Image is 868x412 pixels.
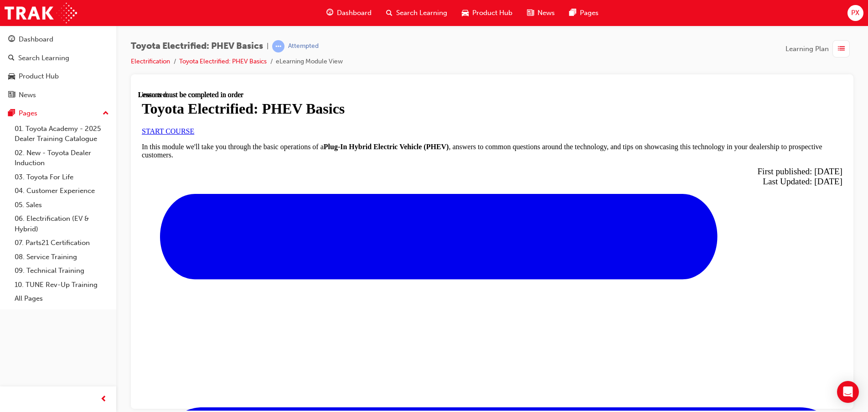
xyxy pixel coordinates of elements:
a: 05. Sales [11,198,113,212]
span: Search Learning [396,8,447,18]
div: Dashboard [19,34,53,45]
p: In this module we'll take you through the basic operations of a , answers to common questions aro... [4,52,704,68]
span: pages-icon [8,110,15,118]
a: Dashboard [4,31,113,48]
a: 08. Service Training [11,250,113,264]
span: news-icon [527,7,534,19]
a: News [4,87,113,104]
span: guage-icon [8,36,15,44]
div: News [19,90,36,100]
div: Pages [19,108,37,119]
span: up-icon [103,108,109,120]
a: news-iconNews [520,4,562,22]
a: All Pages [11,292,113,306]
button: Pages [4,105,113,122]
a: 01. Toyota Academy - 2025 Dealer Training Catalogue [11,122,113,146]
a: 03. Toyota For Life [11,170,113,184]
a: guage-iconDashboard [319,4,379,22]
a: START COURSE [4,37,56,44]
strong: Plug-In Hybrid Electric Vehicle (PHEV) [186,52,311,60]
span: News [537,8,555,18]
span: First published: [DATE] Last Updated: [DATE] [619,76,704,95]
span: Toyota Electrified: PHEV Basics [131,41,263,52]
a: Toyota Electrified: PHEV Basics [179,57,267,65]
a: Search Learning [4,50,113,67]
a: car-iconProduct Hub [455,4,520,22]
a: 04. Customer Experience [11,184,113,198]
span: Product Hub [472,8,512,18]
button: DashboardSearch LearningProduct HubNews [4,29,113,105]
span: list-icon [838,43,845,55]
span: Dashboard [337,8,372,18]
span: prev-icon [100,394,107,405]
img: Trak [5,3,77,23]
span: learningRecordVerb_ATTEMPT-icon [272,40,284,52]
span: pages-icon [569,7,576,19]
span: PX [851,8,859,18]
span: guage-icon [326,7,333,19]
div: Search Learning [18,53,69,63]
button: PX [847,5,863,21]
a: Electrification [131,57,170,65]
div: Attempted [288,42,319,51]
div: Open Intercom Messenger [837,381,859,403]
a: 09. Technical Training [11,264,113,278]
span: | [267,41,269,52]
button: Learning Plan [785,40,853,57]
a: 10. TUNE Rev-Up Training [11,278,113,292]
li: eLearning Module View [276,57,343,67]
span: car-icon [8,73,15,81]
a: 06. Electrification (EV & Hybrid) [11,212,113,236]
a: 07. Parts21 Certification [11,236,113,250]
a: pages-iconPages [562,4,606,22]
h1: Toyota Electrified: PHEV Basics [4,10,704,26]
div: Product Hub [19,71,59,82]
a: Product Hub [4,68,113,85]
span: Pages [580,8,599,18]
span: car-icon [462,7,469,19]
a: search-iconSearch Learning [379,4,455,22]
a: 02. New - Toyota Dealer Induction [11,146,113,170]
span: Learning Plan [785,44,829,54]
span: search-icon [386,7,393,19]
span: news-icon [8,91,15,99]
span: search-icon [8,54,15,63]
